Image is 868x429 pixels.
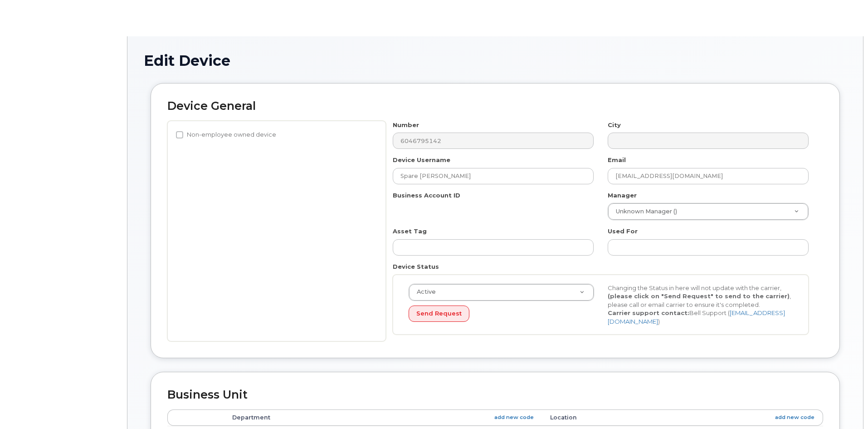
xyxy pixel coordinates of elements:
a: Active [409,284,594,301]
a: add new code [494,414,534,421]
span: Unknown Manager () [610,207,677,216]
label: Business Account ID [393,191,460,200]
strong: Carrier support contact: [608,309,689,316]
label: Email [608,156,626,164]
a: [EMAIL_ADDRESS][DOMAIN_NAME] [608,309,785,325]
label: City [608,121,621,129]
label: Device Status [393,262,439,271]
div: Changing the Status in here will not update with the carrier, , please call or email carrier to e... [601,284,800,326]
label: Non-employee owned device [176,129,276,140]
span: Active [411,288,436,296]
button: Send Request [409,306,469,322]
th: Location [542,409,823,426]
a: Unknown Manager () [608,203,808,220]
strong: (please click on "Send Request" to send to the carrier) [608,292,790,300]
label: Asset Tag [393,227,427,236]
th: Department [224,409,542,426]
label: Number [393,121,419,129]
label: Used For [608,227,638,236]
label: Device Username [393,156,450,164]
h2: Device General [167,100,823,113]
input: Non-employee owned device [176,131,183,138]
h1: Edit Device [144,53,847,69]
h2: Business Unit [167,389,823,401]
a: add new code [775,414,814,421]
label: Manager [608,191,637,200]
